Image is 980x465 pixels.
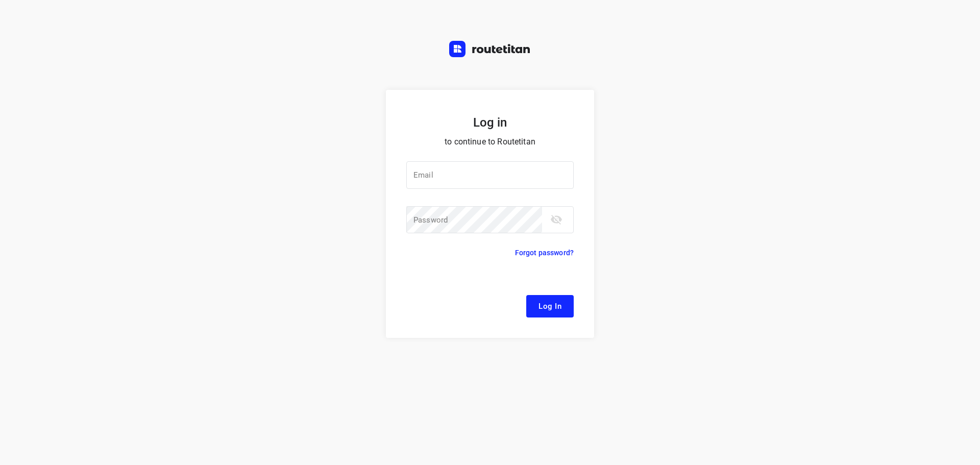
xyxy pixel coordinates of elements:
[515,247,574,259] p: Forgot password?
[449,41,531,57] img: Routetitan
[546,209,567,230] button: toggle password visibility
[538,300,561,313] span: Log In
[406,114,574,131] h5: Log in
[406,135,574,149] p: to continue to Routetitan
[526,295,574,317] button: Log In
